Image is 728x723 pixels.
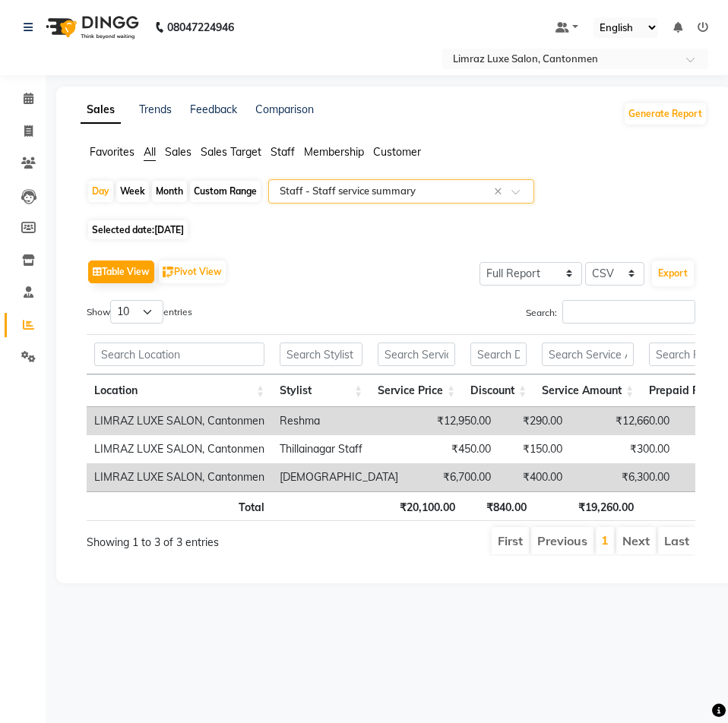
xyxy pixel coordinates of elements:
[255,103,314,116] a: Comparison
[499,435,570,463] td: ₹150.00
[154,224,184,235] span: [DATE]
[406,435,499,463] td: ₹450.00
[542,343,634,366] input: Search Service Amount
[39,6,143,49] img: logo
[463,374,534,407] th: Discount: activate to sort column ascending
[81,96,121,124] a: Sales
[499,463,570,491] td: ₹400.00
[116,181,149,202] div: Week
[280,343,362,366] input: Search Stylist
[570,407,677,435] td: ₹12,660.00
[94,343,264,366] input: Search Location
[406,407,499,435] td: ₹12,950.00
[370,374,463,407] th: Service Price: activate to sort column ascending
[163,267,174,278] img: pivot.png
[499,407,570,435] td: ₹290.00
[87,526,327,551] div: Showing 1 to 3 of 3 entries
[201,145,261,159] span: Sales Target
[652,260,694,286] button: Export
[373,145,421,159] span: Customer
[271,145,295,159] span: Staff
[570,463,677,491] td: ₹6,300.00
[562,300,695,324] input: Search:
[494,184,507,200] span: Clear all
[534,374,641,407] th: Service Amount: activate to sort column ascending
[272,374,370,407] th: Stylist: activate to sort column ascending
[88,260,154,283] button: Table View
[87,300,192,324] label: Show entries
[90,145,135,159] span: Favorites
[87,491,272,521] th: Total
[87,435,272,463] td: LIMRAZ LUXE SALON, Cantonmen
[159,260,226,283] button: Pivot View
[190,103,237,116] a: Feedback
[88,220,188,239] span: Selected date:
[110,300,163,324] select: Showentries
[88,181,113,202] div: Day
[406,463,499,491] td: ₹6,700.00
[87,374,272,407] th: Location: activate to sort column ascending
[87,407,272,435] td: LIMRAZ LUXE SALON, Cantonmen
[139,103,172,116] a: Trends
[463,491,534,521] th: ₹840.00
[190,181,261,202] div: Custom Range
[87,463,272,491] td: LIMRAZ LUXE SALON, Cantonmen
[272,407,406,435] td: Reshma
[272,435,406,463] td: Thillainagar Staff
[534,491,641,521] th: ₹19,260.00
[152,181,187,202] div: Month
[272,463,406,491] td: [DEMOGRAPHIC_DATA]
[144,145,156,159] span: All
[570,435,677,463] td: ₹300.00
[625,103,706,125] button: Generate Report
[370,491,463,521] th: ₹20,100.00
[304,145,364,159] span: Membership
[378,343,455,366] input: Search Service Price
[470,343,527,366] input: Search Discount
[167,6,234,49] b: 08047224946
[165,145,191,159] span: Sales
[601,532,609,548] a: 1
[526,300,695,324] label: Search:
